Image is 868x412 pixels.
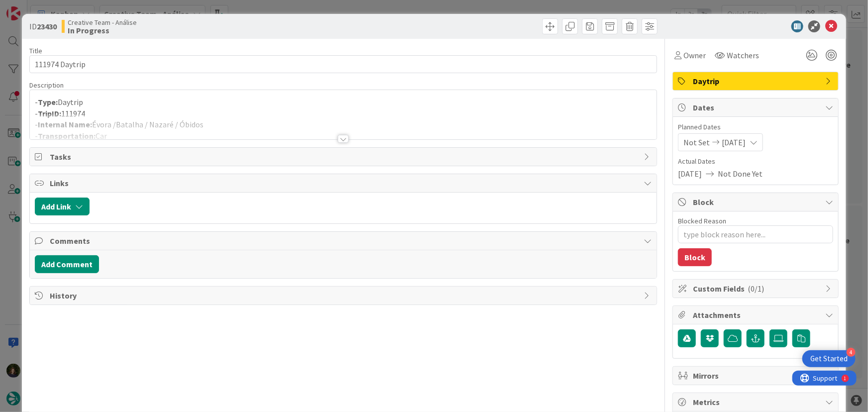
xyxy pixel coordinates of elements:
span: Mirrors [693,370,820,382]
div: Get Started [810,354,848,364]
input: type card name here... [29,55,658,73]
span: Actual Dates [678,156,833,167]
span: Not Set [683,136,710,148]
span: Watchers [727,49,759,61]
button: Add Link [35,198,90,215]
span: History [50,290,639,302]
span: Creative Team - Análise [68,18,137,26]
span: Dates [693,102,820,113]
span: Support [21,1,45,13]
span: Daytrip [693,75,820,87]
strong: Type: [38,97,58,107]
b: 23430 [37,21,57,31]
span: Metrics [693,396,820,408]
div: 4 [847,348,856,357]
span: ( 0/1 ) [748,284,764,294]
span: Links [50,177,639,189]
span: Owner [683,49,706,61]
span: Description [29,81,64,90]
label: Blocked Reason [678,216,726,225]
strong: TripID: [38,108,61,118]
span: Not Done Yet [718,168,763,180]
span: Planned Dates [678,122,833,132]
button: Add Comment [35,255,99,273]
span: Attachments [693,309,820,321]
span: [DATE] [678,168,702,180]
span: Comments [50,235,639,247]
span: Custom Fields [693,283,820,295]
label: Title [29,46,42,55]
b: In Progress [68,26,137,34]
p: - 111974 [35,108,652,119]
span: [DATE] [722,136,746,148]
span: ID [29,20,57,32]
p: - Daytrip [35,97,652,108]
button: Block [678,248,712,266]
div: 1 [52,4,54,12]
div: Open Get Started checklist, remaining modules: 4 [802,350,856,367]
span: Block [693,196,820,208]
span: Tasks [50,151,639,163]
